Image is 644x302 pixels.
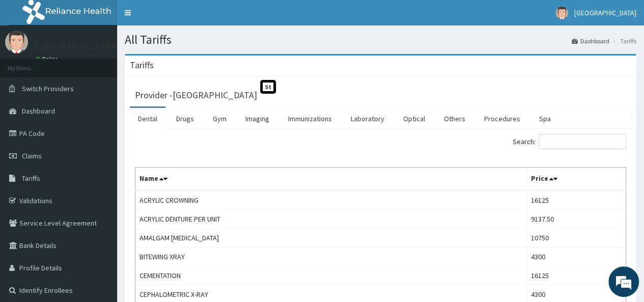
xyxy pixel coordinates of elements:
[395,108,433,129] a: Optical
[531,108,559,129] a: Spa
[135,190,527,210] td: ACRYLIC CROWNING
[205,108,235,129] a: Gym
[5,31,28,53] img: User Image
[555,7,568,19] img: User Image
[539,134,626,149] input: Search:
[526,190,626,210] td: 16125
[22,151,42,160] span: Claims
[125,33,636,46] h1: All Tariffs
[343,108,393,129] a: Laboratory
[610,37,636,45] li: Tariffs
[526,168,626,191] th: Price
[130,108,165,129] a: Dental
[280,108,340,129] a: Immunizations
[135,91,257,100] h3: Provider - [GEOGRAPHIC_DATA]
[22,106,55,116] span: Dashboard
[135,168,527,191] th: Name
[572,37,609,45] a: Dashboard
[22,84,74,93] span: Switch Providers
[135,266,527,285] td: CEMENTATION
[36,56,60,63] a: Online
[513,134,626,149] label: Search:
[260,80,276,94] span: St
[135,210,527,229] td: ACRYLIC DENTURE PER UNIT
[130,61,154,70] h3: Tariffs
[436,108,473,129] a: Others
[36,41,120,50] p: [GEOGRAPHIC_DATA]
[168,108,202,129] a: Drugs
[526,248,626,266] td: 4300
[135,229,527,248] td: AMALGAM [MEDICAL_DATA]
[135,248,527,266] td: BITEWING XRAY
[22,174,40,183] span: Tariffs
[574,8,636,17] span: [GEOGRAPHIC_DATA]
[476,108,528,129] a: Procedures
[237,108,277,129] a: Imaging
[526,210,626,229] td: 9137.50
[526,229,626,248] td: 10750
[526,266,626,285] td: 16125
